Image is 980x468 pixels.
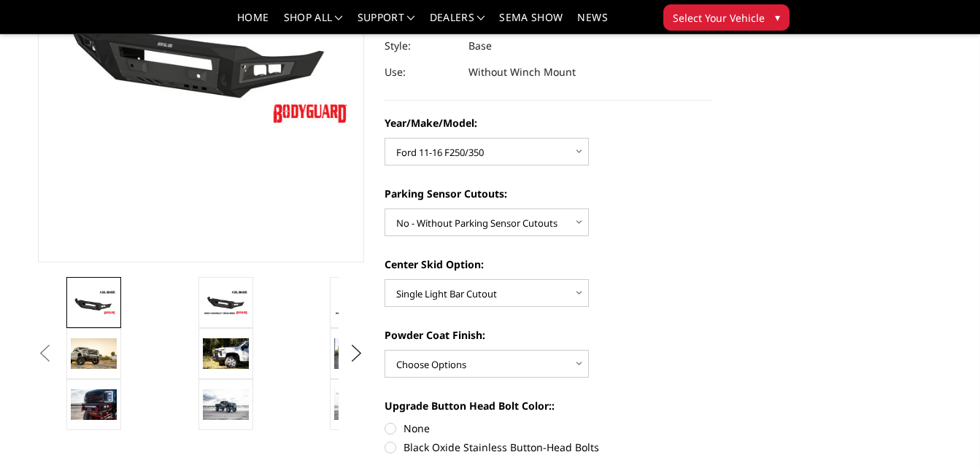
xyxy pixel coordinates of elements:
[334,389,380,420] img: A2L Series - Base Front Bumper (Non Winch)
[775,9,780,25] span: ▾
[663,4,790,31] button: Select Your Vehicle
[468,59,576,85] dd: Without Winch Mount
[334,338,380,369] img: 2020 RAM HD - Available in single light bar configuration only
[71,338,117,370] img: 2019 GMC 1500
[237,12,269,34] a: Home
[385,421,711,436] label: None
[385,440,711,455] label: Black Oxide Stainless Button-Head Bolts
[385,186,711,201] label: Parking Sensor Cutouts:
[385,257,711,272] label: Center Skid Option:
[346,343,368,364] button: Next
[284,12,343,34] a: shop all
[468,33,492,59] dd: Base
[385,398,711,413] label: Upgrade Button Head Bolt Color::
[203,289,249,315] img: A2L Series - Base Front Bumper (Non Winch)
[71,289,117,315] img: A2L Series - Base Front Bumper (Non Winch)
[203,389,249,419] img: A2L Series - Base Front Bumper (Non Winch)
[385,327,711,343] label: Powder Coat Finish:
[385,59,458,85] dt: Use:
[385,115,711,130] label: Year/Make/Model:
[334,289,380,315] img: A2L Series - Base Front Bumper (Non Winch)
[203,338,249,369] img: 2020 Chevrolet HD - Compatible with block heater connection
[577,12,607,34] a: News
[358,12,415,34] a: Support
[385,33,458,59] dt: Style:
[34,343,56,364] button: Previous
[430,12,485,34] a: Dealers
[499,12,563,34] a: SEMA Show
[71,389,117,420] img: A2L Series - Base Front Bumper (Non Winch)
[673,10,765,26] span: Select Your Vehicle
